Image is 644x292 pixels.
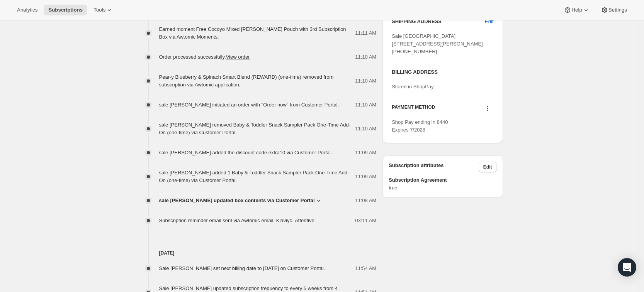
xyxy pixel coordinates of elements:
h3: Subscription attributes [389,162,479,172]
span: Edit [485,18,493,25]
span: Edit [483,164,492,170]
span: Stored in ShopPay [392,84,433,89]
span: Pear-y Blueberry & Spinach Smart Blend (REWARD) (one-time) removed from subscription via Awtomic ... [159,74,334,88]
span: Sale [GEOGRAPHIC_DATA] [STREET_ADDRESS][PERSON_NAME] [PHONE_NUMBER] [392,33,483,54]
span: Tools [93,7,105,13]
span: 11:09 AM [355,149,376,157]
span: sale [PERSON_NAME] updated box contents via Customer Portal [159,197,315,204]
h3: PAYMENT METHOD [392,104,435,115]
span: sale [PERSON_NAME] added 1 Baby & Toddler Snack Sampler Pack One-Time Add-On (one-time) via Custo... [159,170,349,183]
span: Subscription Agreement [389,176,496,184]
span: Subscriptions [48,7,83,13]
a: View order [226,54,250,60]
span: Order processed successfully. [159,54,250,60]
span: 03:11 AM [355,217,376,224]
span: 11:11 AM [355,29,376,37]
button: sale [PERSON_NAME] updated box contents via Customer Portal [159,197,323,204]
button: Edit [479,162,497,172]
span: 11:09 AM [355,173,376,181]
span: sale [PERSON_NAME] removed Baby & Toddler Snack Sampler Pack One-Time Add-On (one-time) via Custo... [159,122,351,135]
span: true [389,184,496,192]
button: Settings [596,5,632,15]
span: Earned moment Free Cocoyo Mixed [PERSON_NAME] Pouch with 3rd Subscription Box via Awtomic Moments. [159,26,346,40]
span: Analytics [17,7,37,13]
button: Edit [480,15,498,28]
span: Help [571,7,582,13]
button: Analytics [12,5,42,15]
div: Open Intercom Messenger [618,258,636,277]
h3: BILLING ADDRESS [392,68,493,76]
span: Shop Pay ending in 8440 Expires 7/2028 [392,119,448,133]
button: Help [559,5,594,15]
span: Settings [608,7,627,13]
span: sale [PERSON_NAME] added the discount code extra10 via Customer Portal. [159,150,332,155]
span: 11:10 AM [355,101,376,109]
span: 11:10 AM [355,125,376,133]
span: 11:08 AM [355,197,376,204]
h3: SHIPPING ADDRESS [392,18,485,25]
span: 11:54 AM [355,265,376,272]
span: 11:10 AM [355,77,376,85]
button: Tools [89,5,118,15]
span: sale [PERSON_NAME] initiated an order with "Order now" from Customer Portal. [159,102,339,108]
span: Sale [PERSON_NAME] set next billing date to [DATE] on Customer Portal. [159,265,325,271]
button: Subscriptions [44,5,87,15]
h4: [DATE] [136,249,377,257]
span: Subscription reminder email sent via Awtomic email, Klaviyo, Attentive. [159,218,316,223]
span: 11:10 AM [355,53,376,61]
